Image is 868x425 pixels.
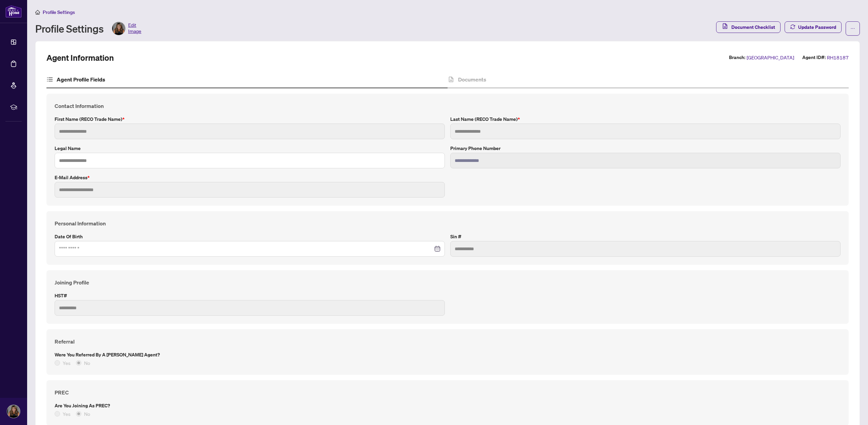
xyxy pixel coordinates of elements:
[55,337,841,346] h4: Referral
[35,10,40,15] span: home
[112,22,125,35] img: Profile Icon
[57,75,105,84] h4: Agent Profile Fields
[731,22,775,33] span: Document Checklist
[55,292,445,299] label: HST#
[55,351,841,358] label: Were you referred by a [PERSON_NAME] Agent?
[7,405,20,418] img: Profile Icon
[46,52,114,63] h2: Agent Information
[55,115,445,123] label: First Name (RECO Trade Name)
[55,145,445,152] label: Legal Name
[729,54,745,61] label: Branch:
[850,26,855,31] span: ellipsis
[841,401,861,422] button: Open asap
[458,75,486,84] h4: Documents
[450,233,841,240] label: Sin #
[450,115,841,123] label: Last Name (RECO Trade Name)
[81,410,93,418] span: No
[55,402,841,409] label: Are you joining as PREC?
[55,102,841,110] h4: Contact Information
[827,54,849,61] span: RH18187
[802,54,826,61] label: Agent ID#:
[798,22,836,33] span: Update Password
[5,5,22,18] img: logo
[55,388,841,396] h4: PREC
[785,21,842,33] button: Update Password
[81,359,93,367] span: No
[60,410,73,418] span: Yes
[60,359,73,367] span: Yes
[716,21,781,33] button: Document Checklist
[55,219,841,227] h4: Personal Information
[55,278,841,287] h4: Joining Profile
[128,22,141,35] span: Edit Image
[450,145,841,152] label: Primary Phone Number
[55,233,445,240] label: Date of Birth
[55,174,445,181] label: E-mail Address
[747,54,794,61] span: [GEOGRAPHIC_DATA]
[35,22,141,35] div: Profile Settings
[43,9,75,15] span: Profile Settings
